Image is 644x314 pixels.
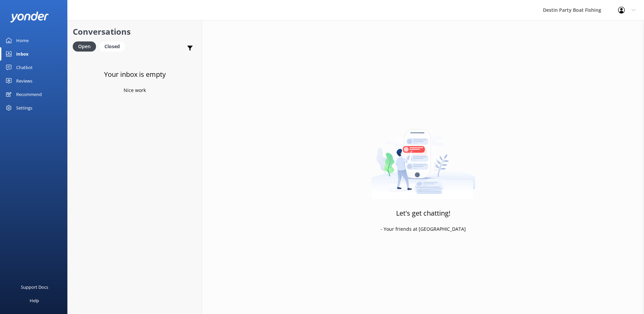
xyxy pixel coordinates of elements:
[99,41,125,52] div: Closed
[99,42,128,50] a: Closed
[104,69,166,80] h3: Your inbox is empty
[16,88,42,101] div: Recommend
[73,25,197,38] h2: Conversations
[371,115,475,199] img: artwork of a man stealing a conversation from at giant smartphone
[10,11,49,23] img: yonder-white-logo.png
[396,208,450,219] h3: Let's get chatting!
[16,47,29,61] div: Inbox
[16,34,29,47] div: Home
[16,74,32,88] div: Reviews
[73,42,99,50] a: Open
[21,280,48,294] div: Support Docs
[381,225,466,233] p: - Your friends at [GEOGRAPHIC_DATA]
[73,41,96,52] div: Open
[16,101,32,115] div: Settings
[30,294,39,307] div: Help
[16,61,33,74] div: Chatbot
[124,87,146,94] p: Nice work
